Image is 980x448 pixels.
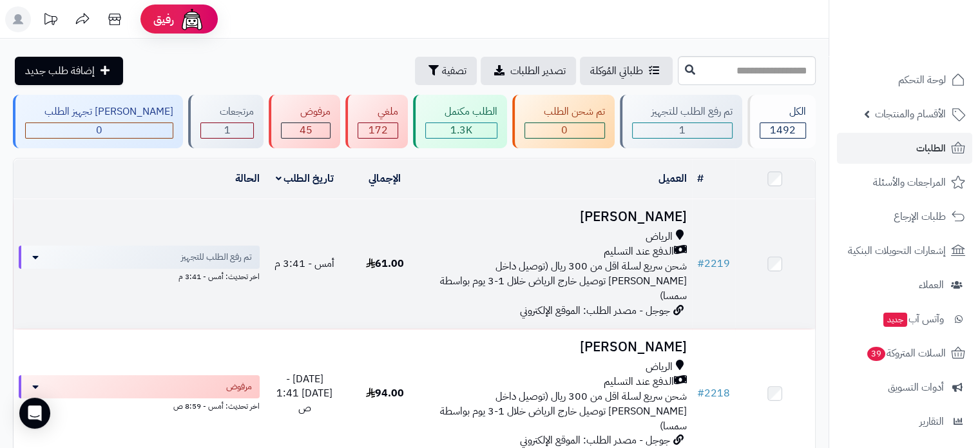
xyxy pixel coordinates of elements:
span: لوحة التحكم [898,71,946,89]
span: الرياض [646,360,673,375]
span: الدفع عند التسليم [604,375,674,389]
a: إشعارات التحويلات البنكية [837,235,972,266]
span: أدوات التسويق [888,378,944,396]
span: جديد [883,313,907,327]
a: العملاء [837,269,972,300]
div: مرفوض [281,104,331,119]
button: تصفية [415,57,477,85]
a: الإجمالي [369,171,401,186]
a: لوحة التحكم [837,64,972,95]
span: شحن سريع لسلة اقل من 300 ريال (توصيل داخل [PERSON_NAME] توصيل خارج الرياض خلال 1-3 يوم بواسطة سمسا) [440,389,687,434]
div: اخر تحديث: أمس - 8:59 ص [19,398,260,412]
span: شحن سريع لسلة اقل من 300 ريال (توصيل داخل [PERSON_NAME] توصيل خارج الرياض خلال 1-3 يوم بواسطة سمسا) [440,258,687,304]
span: أمس - 3:41 م [274,256,334,271]
a: مرفوض 45 [266,95,343,148]
a: طلبات الإرجاع [837,201,972,232]
div: 1 [201,123,253,138]
div: تم شحن الطلب [524,104,605,119]
a: تاريخ الطلب [276,171,334,186]
a: [PERSON_NAME] تجهيز الطلب 0 [10,95,186,148]
a: # [697,171,704,186]
div: Open Intercom Messenger [19,398,50,429]
a: طلباتي المُوكلة [580,57,673,85]
div: 45 [282,123,330,138]
span: تصفية [442,63,466,79]
span: الطلبات [916,139,946,157]
span: 61.00 [366,256,404,271]
span: المراجعات والأسئلة [873,173,946,191]
a: الطلبات [837,133,972,164]
div: 0 [525,123,604,138]
span: السلات المتروكة [866,344,946,362]
a: مرتجعات 1 [186,95,266,148]
span: 39 [867,347,885,361]
a: أدوات التسويق [837,372,972,403]
span: 0 [96,122,102,138]
span: التقارير [919,413,944,431]
span: 45 [300,122,312,138]
span: # [697,385,704,401]
span: طلباتي المُوكلة [590,63,643,79]
span: 1 [679,122,686,138]
span: 94.00 [366,385,404,401]
a: تصدير الطلبات [481,57,576,85]
span: # [697,256,704,271]
span: مرفوض [226,380,252,393]
div: ملغي [358,104,398,119]
img: logo-2.png [892,34,968,61]
span: جوجل - مصدر الطلب: الموقع الإلكتروني [520,303,670,318]
span: 1492 [770,122,796,138]
div: مرتجعات [200,104,254,119]
a: التقارير [837,406,972,437]
a: الطلب مكتمل 1.3K [410,95,510,148]
div: 1 [633,123,732,138]
span: تم رفع الطلب للتجهيز [181,251,252,264]
span: 0 [561,122,568,138]
span: طلبات الإرجاع [894,208,946,226]
div: 0 [26,123,173,138]
a: تم رفع الطلب للتجهيز 1 [617,95,745,148]
span: [DATE] - [DATE] 1:41 ص [276,371,332,416]
span: الأقسام والمنتجات [875,105,946,123]
img: ai-face.png [179,6,205,32]
a: ملغي 172 [343,95,410,148]
span: رفيق [153,12,174,27]
h3: [PERSON_NAME] [430,340,686,355]
span: الدفع عند التسليم [604,244,674,259]
span: 1.3K [450,122,472,138]
div: [PERSON_NAME] تجهيز الطلب [25,104,173,119]
span: وآتس آب [882,310,944,328]
h3: [PERSON_NAME] [430,209,686,224]
a: وآتس آبجديد [837,304,972,335]
div: اخر تحديث: أمس - 3:41 م [19,269,260,282]
div: الكل [760,104,806,119]
span: إضافة طلب جديد [25,63,95,79]
a: تحديثات المنصة [34,6,66,35]
a: #2218 [697,385,730,401]
div: 1273 [426,123,497,138]
span: إشعارات التحويلات البنكية [848,242,946,260]
span: 172 [368,122,387,138]
div: الطلب مكتمل [425,104,497,119]
a: إضافة طلب جديد [15,57,123,85]
a: العميل [658,171,687,186]
span: تصدير الطلبات [510,63,566,79]
span: العملاء [919,276,944,294]
span: 1 [224,122,231,138]
a: #2219 [697,256,730,271]
a: السلات المتروكة39 [837,338,972,369]
div: تم رفع الطلب للتجهيز [632,104,733,119]
a: الحالة [235,171,260,186]
span: جوجل - مصدر الطلب: الموقع الإلكتروني [520,433,670,448]
span: الرياض [646,229,673,244]
a: الكل1492 [745,95,818,148]
a: المراجعات والأسئلة [837,167,972,198]
a: تم شحن الطلب 0 [510,95,617,148]
div: 172 [358,123,397,138]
